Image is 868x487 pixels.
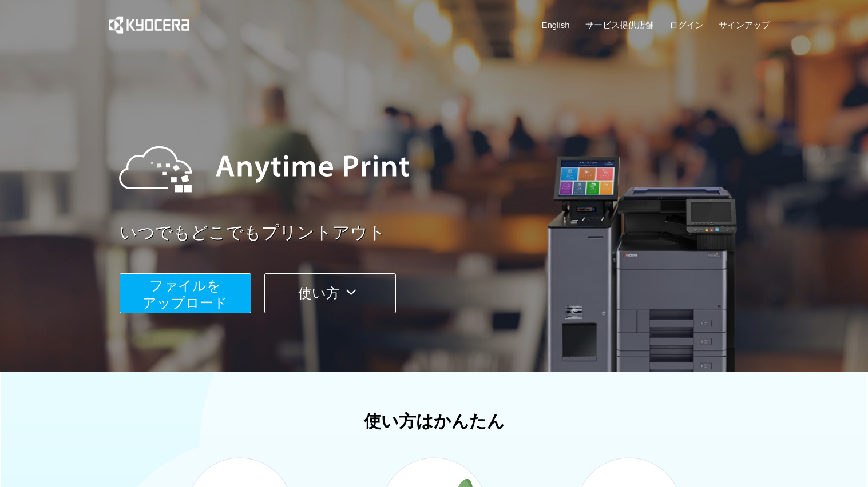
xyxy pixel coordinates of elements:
[142,278,228,310] span: ファイルを ​​アップロード
[120,273,251,313] button: ファイルを​​アップロード
[542,19,570,31] a: English
[585,19,654,31] a: サービス提供店舗
[120,221,778,245] a: いつでもどこでもプリントアウト
[669,19,704,31] a: ログイン
[719,19,770,31] a: サインアップ
[264,273,396,313] button: 使い方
